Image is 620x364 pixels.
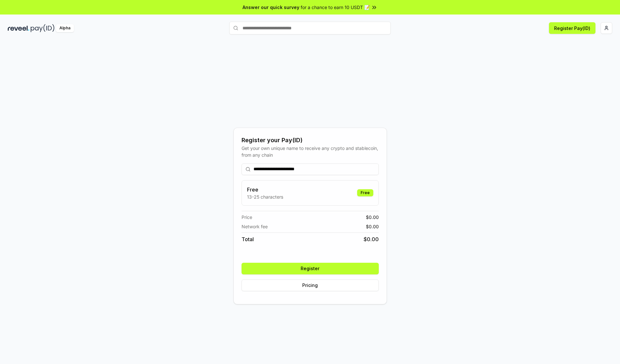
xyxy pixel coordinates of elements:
[242,280,379,291] button: Pricing
[242,136,379,145] div: Register your Pay(ID)
[366,223,379,230] span: $ 0.00
[549,22,595,34] button: Register Pay(ID)
[357,189,373,196] div: Free
[242,145,379,158] div: Get your own unique name to receive any crypto and stablecoin, from any chain
[247,186,283,193] h3: Free
[301,4,370,11] span: for a chance to earn 10 USDT 📝
[31,24,55,32] img: pay_id
[8,24,29,32] img: reveel_dark
[247,193,283,200] p: 13-25 characters
[56,24,74,32] div: Alpha
[242,263,379,274] button: Register
[243,4,299,11] span: Answer our quick survey
[242,235,254,243] span: Total
[242,223,268,230] span: Network fee
[364,235,379,243] span: $ 0.00
[242,214,252,221] span: Price
[366,214,379,221] span: $ 0.00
